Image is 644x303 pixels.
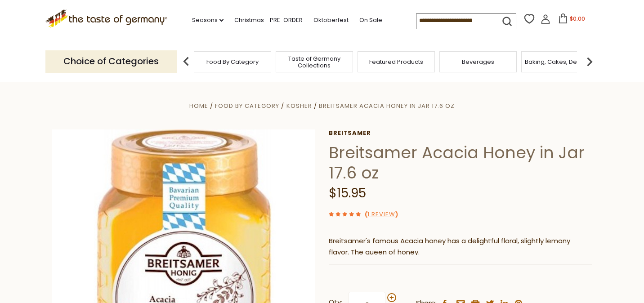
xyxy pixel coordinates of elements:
[278,55,350,69] a: Taste of Germany Collections
[215,102,279,110] a: Food By Category
[192,15,224,25] a: Seasons
[319,102,455,110] a: Breitsamer Acacia Honey in Jar 17.6 oz
[570,15,585,22] span: $0.00
[329,143,592,183] h1: Breitsamer Acacia Honey in Jar 17.6 oz
[581,53,599,71] img: next arrow
[369,58,423,65] a: Featured Products
[45,50,177,72] p: Choice of Categories
[552,13,590,27] button: $0.00
[206,58,259,65] a: Food By Category
[359,15,382,25] a: On Sale
[462,58,494,65] a: Beverages
[329,184,366,202] span: $15.95
[234,15,303,25] a: Christmas - PRE-ORDER
[177,53,195,71] img: previous arrow
[313,15,349,25] a: Oktoberfest
[329,236,592,258] p: Breitsamer's famous Acacia honey has a delightful floral, slightly lemony flavor. The queen of ho...
[286,102,312,110] a: Kosher
[365,210,398,218] span: ( )
[329,129,592,137] a: Breitsamer
[367,210,395,219] a: 1 Review
[525,58,595,65] a: Baking, Cakes, Desserts
[189,102,208,110] a: Home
